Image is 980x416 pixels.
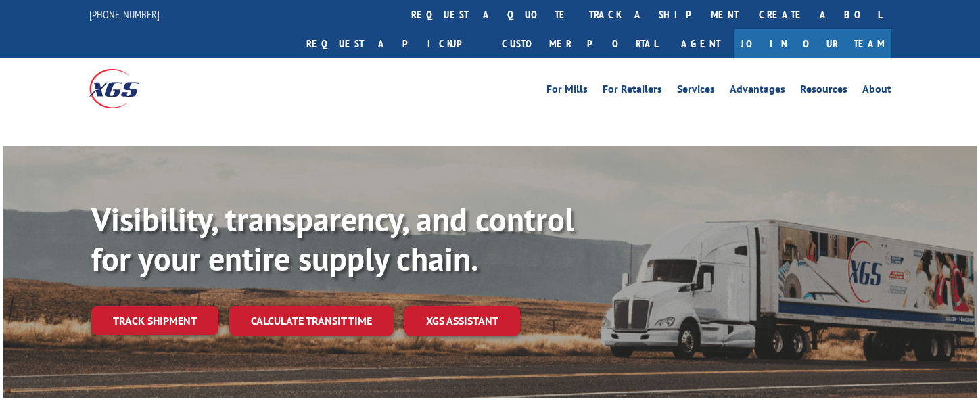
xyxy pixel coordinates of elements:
[492,29,668,58] a: Customer Portal
[91,306,218,335] a: Track shipment
[677,84,715,99] a: Services
[800,84,847,99] a: Resources
[546,84,588,99] a: For Mills
[296,29,492,58] a: Request a pickup
[91,198,574,279] b: Visibility, transparency, and control for your entire supply chain.
[734,29,891,58] a: Join Our Team
[730,84,785,99] a: Advantages
[862,84,891,99] a: About
[668,29,734,58] a: Agent
[89,7,160,21] a: [PHONE_NUMBER]
[404,306,520,336] a: XGS ASSISTANT
[229,306,394,336] a: Calculate transit time
[603,84,662,99] a: For Retailers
